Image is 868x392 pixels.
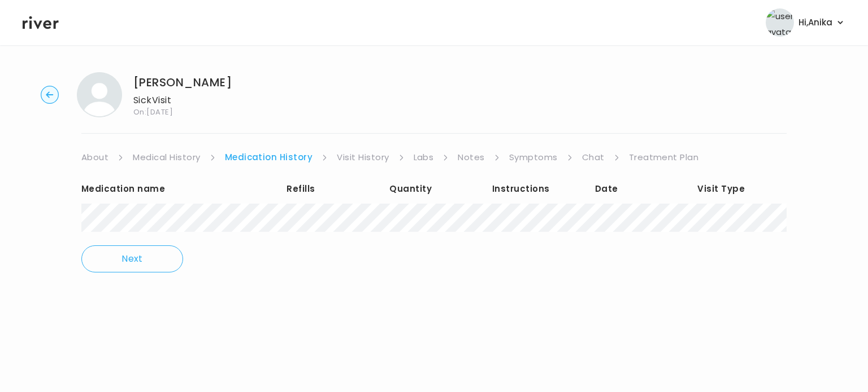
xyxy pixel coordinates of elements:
a: Visit History [337,149,389,165]
img: user avatar [766,8,794,37]
h1: [PERSON_NAME] [133,74,232,90]
div: Quantity [389,181,479,197]
a: Chat [582,149,605,165]
a: Labs [414,149,434,165]
a: Notes [458,149,484,165]
div: Medication name [81,181,273,197]
button: user avatarHi,Anika [766,8,845,37]
div: Date [595,181,684,197]
p: Sick Visit [133,93,232,108]
span: Hi, Anika [798,15,832,30]
div: Visit Type [697,181,787,197]
img: Emily Barnes [77,72,122,117]
div: Refills [287,181,376,197]
a: Medical History [133,149,200,165]
a: Treatment Plan [629,149,699,165]
button: Next [81,245,183,272]
a: Medication History [225,149,313,165]
span: On: [DATE] [133,108,232,116]
div: Instructions [492,181,581,197]
a: Symptoms [509,149,558,165]
a: About [81,149,108,165]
